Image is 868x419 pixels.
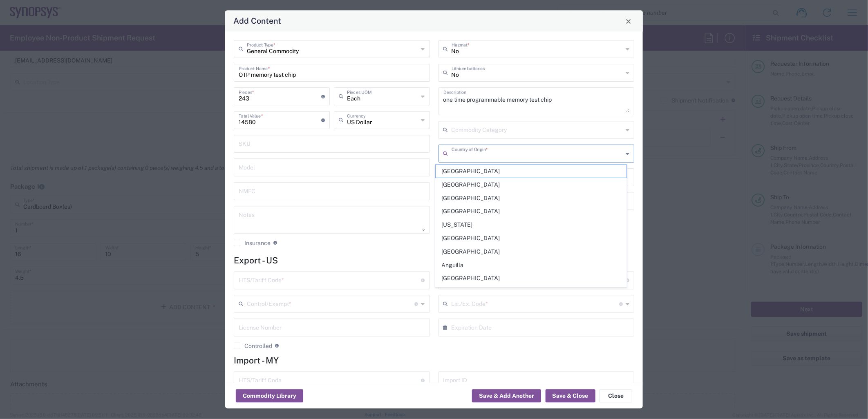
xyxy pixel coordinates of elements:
button: Commodity Library [236,390,303,403]
span: [GEOGRAPHIC_DATA] [436,165,626,178]
button: Close [623,16,634,27]
label: Controlled [234,343,272,350]
span: [US_STATE] [436,218,626,231]
label: Insurance [234,240,271,247]
button: Close [600,390,632,403]
h4: Export - US [234,256,634,266]
span: [GEOGRAPHIC_DATA] [436,178,626,191]
span: [GEOGRAPHIC_DATA] [436,272,626,285]
span: [GEOGRAPHIC_DATA] [436,192,626,205]
span: [GEOGRAPHIC_DATA] [436,205,626,218]
h4: Import - MY [234,356,634,366]
span: Anguilla [436,259,626,272]
span: [GEOGRAPHIC_DATA] [436,245,626,258]
button: Save & Close [546,390,595,403]
button: Save & Add Another [472,390,541,403]
h4: Add Content [234,15,282,27]
span: [GEOGRAPHIC_DATA] [436,285,626,298]
span: [GEOGRAPHIC_DATA] [436,232,626,245]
